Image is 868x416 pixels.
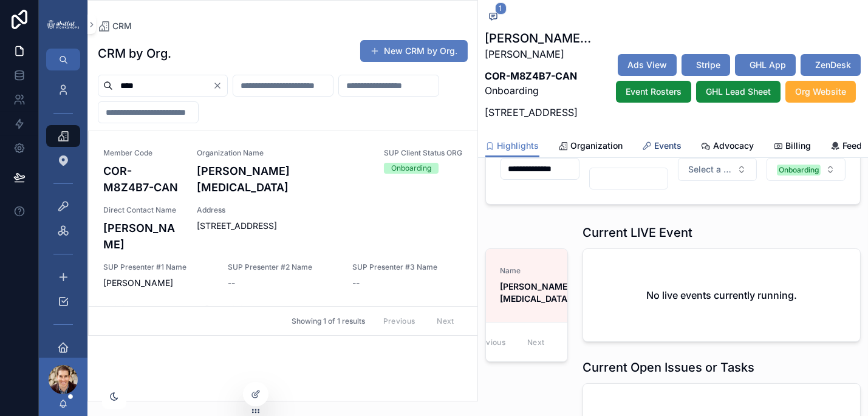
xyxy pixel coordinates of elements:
div: Onboarding [779,165,819,176]
a: Organization [559,135,623,159]
a: Highlights [485,135,539,158]
h1: Current LIVE Event [583,224,692,241]
a: Billing [774,135,812,159]
button: GHL Lead Sheet [696,81,781,103]
button: New CRM by Org. [360,40,468,62]
span: SUP Presenter #2 Name [228,262,338,272]
h1: CRM by Org. [98,45,171,62]
button: GHL App [735,54,796,76]
button: Ads View [618,54,677,76]
span: Direct Contact Name [103,205,182,215]
span: Name [501,266,573,276]
span: Org Website [795,86,846,98]
h2: No live events currently running. [646,288,797,302]
span: SUP Client Status ORG [384,148,463,158]
span: Address [197,205,463,215]
span: Organization [571,140,623,152]
span: 1 [495,2,507,15]
h4: [PERSON_NAME] [103,220,182,253]
button: Org Website [785,81,856,103]
span: [STREET_ADDRESS] [197,220,463,232]
span: -- [228,277,235,289]
span: Events [655,140,682,152]
a: CRM [98,20,132,32]
div: scrollable content [39,70,87,358]
span: ZenDesk [815,59,851,71]
span: Highlights [497,140,539,152]
span: SUP Presenter #1 Name [103,262,213,272]
span: Member Code [103,148,182,158]
p: [STREET_ADDRESS] [485,105,592,120]
span: Stripe [696,59,720,71]
span: Billing [786,140,812,152]
h1: Current Open Issues or Tasks [583,359,754,376]
span: Showing 1 of 1 results [292,316,365,326]
h1: [PERSON_NAME] [MEDICAL_DATA] [485,30,592,47]
div: Onboarding [391,163,431,174]
strong: COR-M8Z4B7-CAN [485,70,578,82]
span: Event Rosters [626,86,682,98]
a: Advocacy [702,135,754,159]
button: Clear [213,81,227,90]
span: Advocacy [714,140,754,152]
a: Events [643,135,682,159]
strong: [PERSON_NAME] [MEDICAL_DATA] [501,281,573,304]
span: Ads View [627,59,667,71]
h4: COR-M8Z4B7-CAN [103,163,182,196]
button: Select Button [678,158,757,181]
img: App logo [46,19,80,30]
button: Select Button [767,158,846,181]
span: Organization Name [197,148,369,158]
span: GHL Lead Sheet [706,86,771,98]
span: SUP Presenter #3 Name [352,262,462,272]
button: Event Rosters [616,81,691,103]
button: 1 [485,10,501,25]
button: Stripe [682,54,730,76]
p: [PERSON_NAME] [485,47,592,61]
span: Select a CSS Att Risk [688,163,732,176]
h4: [PERSON_NAME] [MEDICAL_DATA] [197,163,369,196]
span: GHL App [750,59,786,71]
span: -- [352,277,360,289]
p: Onboarding [485,69,592,98]
button: ZenDesk [801,54,861,76]
span: [PERSON_NAME] [103,277,213,289]
a: Member CodeCOR-M8Z4B7-CANOrganization Name[PERSON_NAME] [MEDICAL_DATA]SUP Client Status ORGOnboar... [89,131,477,306]
span: CRM [112,20,132,32]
